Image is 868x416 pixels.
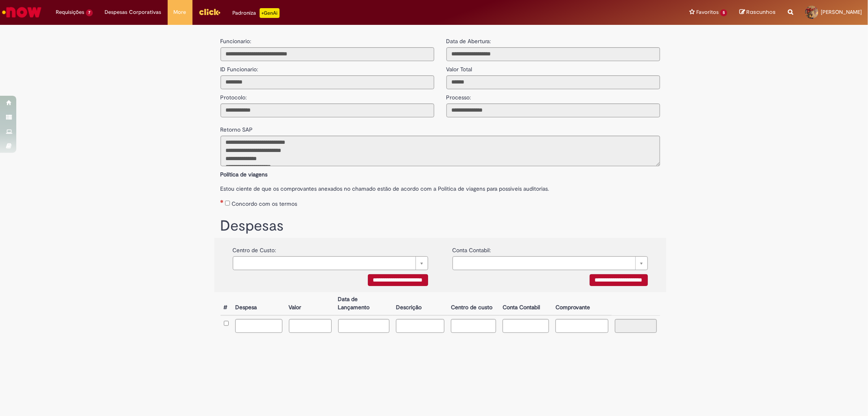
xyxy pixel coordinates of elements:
[86,9,93,16] span: 7
[335,292,393,315] th: Data de Lançamento
[105,8,162,16] span: Despesas Corporativas
[232,200,297,208] label: Concordo com os termos
[499,292,552,315] th: Conta Contabil
[221,292,232,315] th: #
[393,292,448,315] th: Descrição
[221,37,251,45] label: Funcionario:
[448,292,499,315] th: Centro de custo
[174,8,186,16] span: More
[233,242,276,254] label: Centro de Custo:
[233,256,428,270] a: Limpar campo {0}
[221,180,660,193] label: Estou ciente de que os comprovantes anexados no chamado estão de acordo com a Politica de viagens...
[199,6,221,18] img: click_logo_yellow_360x200.png
[696,8,719,16] span: Favoritos
[232,292,285,315] th: Despesa
[221,121,253,134] label: Retorno SAP
[446,89,471,101] label: Processo:
[1,4,43,20] img: ServiceNow
[446,37,491,45] label: Data de Abertura:
[720,9,727,16] span: 5
[233,8,280,18] div: Padroniza
[453,256,648,270] a: Limpar campo {0}
[221,171,268,178] b: Política de viagens
[453,242,491,254] label: Conta Contabil:
[260,8,280,18] p: +GenAi
[446,61,472,73] label: Valor Total
[739,9,776,16] a: Rascunhos
[821,9,862,15] span: [PERSON_NAME]
[552,292,611,315] th: Comprovante
[746,8,776,16] span: Rascunhos
[286,292,335,315] th: Valor
[56,8,84,16] span: Requisições
[221,218,660,234] h1: Despesas
[221,89,247,101] label: Protocolo:
[221,61,258,73] label: ID Funcionario:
